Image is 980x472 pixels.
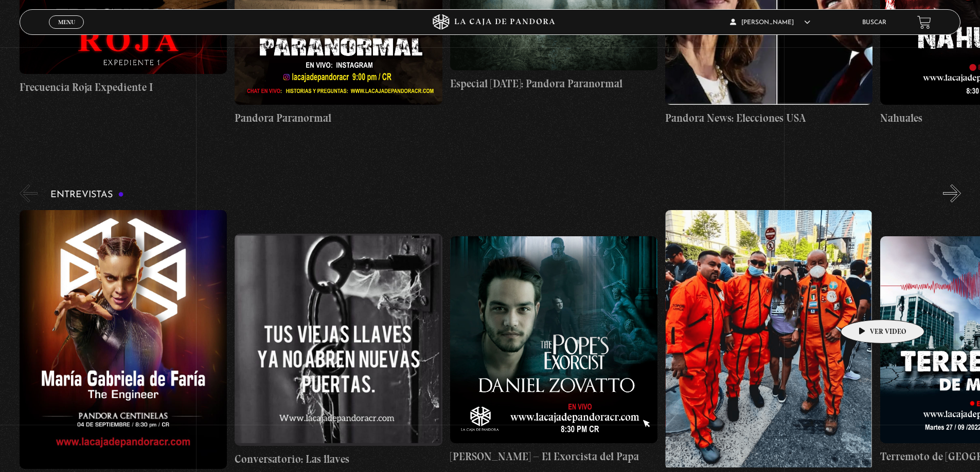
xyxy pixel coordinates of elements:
[450,448,657,465] h4: [PERSON_NAME] – El Exorcista del Papa
[943,184,961,202] button: Next
[20,184,38,202] button: Previous
[450,75,657,92] h4: Especial [DATE]: Pandora Paranormal
[862,20,886,26] a: Buscar
[730,20,810,26] span: [PERSON_NAME]
[55,28,79,35] span: Cerrar
[20,79,227,96] h4: Frecuencia Roja Expediente I
[235,110,442,126] h4: Pandora Paranormal
[235,451,442,467] h4: Conversatorio: Las llaves
[917,15,931,29] a: View your shopping cart
[665,110,872,126] h4: Pandora News: Elecciones USA
[58,19,75,25] span: Menu
[50,190,124,200] h3: Entrevistas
